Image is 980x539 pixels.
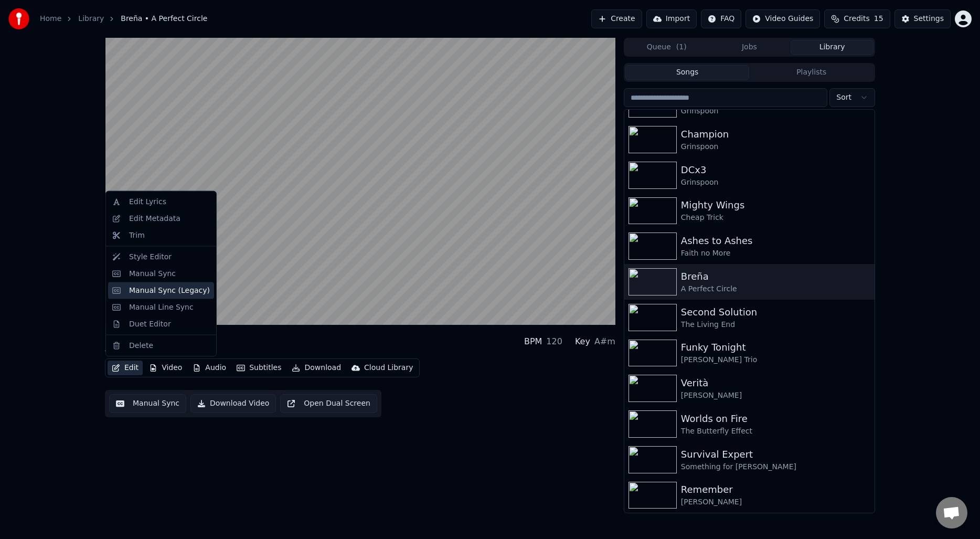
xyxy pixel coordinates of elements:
span: ( 1 ) [676,42,687,52]
button: Edit [108,361,143,375]
div: Key [575,335,590,348]
div: BPM [524,335,542,348]
div: A Perfect Circle [105,344,161,354]
span: Sort [836,92,851,103]
div: Worlds on Fire [681,411,870,426]
div: [PERSON_NAME] Trio [681,355,870,365]
a: Library [78,14,104,24]
div: A#m [594,335,615,348]
span: Credits [844,14,869,24]
button: Credits15 [824,9,890,28]
button: Video Guides [745,9,820,28]
button: Settings [894,9,951,28]
div: Verità [681,376,870,390]
nav: breadcrumb [40,14,207,24]
div: Grinspoon [681,142,870,152]
button: Library [791,40,874,55]
div: Duet Editor [129,319,171,329]
div: Manual Line Sync [129,302,194,312]
button: Audio [188,361,230,375]
div: Breña [105,329,161,344]
div: Manual Sync [129,268,176,279]
button: FAQ [701,9,741,28]
div: Cheap Trick [681,213,870,223]
div: Style Editor [129,251,172,262]
div: Second Solution [681,305,870,320]
div: Edit Lyrics [129,197,166,207]
button: Queue [625,40,708,55]
div: Mighty Wings [681,198,870,213]
span: Breña • A Perfect Circle [121,14,207,24]
div: Something for [PERSON_NAME] [681,462,870,472]
div: Edit Metadata [129,213,180,224]
button: Download Video [190,394,276,413]
div: Cloud Library [364,363,413,373]
div: Grinspoon [681,106,870,117]
div: A Perfect Circle [681,284,870,294]
button: Jobs [708,40,791,55]
div: Trim [129,230,145,240]
button: Manual Sync [109,394,186,413]
span: 15 [874,14,883,24]
div: Survival Expert [681,447,870,462]
div: DCx3 [681,163,870,177]
div: Manual Sync (Legacy) [129,285,210,295]
div: Faith no More [681,248,870,259]
button: Subtitles [232,361,285,375]
div: Remember [681,482,870,497]
button: Video [145,361,186,375]
div: Breña [681,269,870,284]
button: Open Dual Screen [280,394,377,413]
button: Create [591,9,642,28]
div: 120 [546,335,562,348]
div: [PERSON_NAME] [681,390,870,401]
img: youka [8,8,29,29]
div: Funky Tonight [681,340,870,355]
div: Ashes to Ashes [681,234,870,248]
div: Open chat [936,497,967,529]
button: Playlists [749,65,874,80]
button: Download [287,361,345,375]
button: Songs [625,65,750,80]
a: Home [40,14,61,24]
div: Settings [914,14,944,24]
button: Import [646,9,697,28]
div: Grinspoon [681,177,870,188]
div: The Butterfly Effect [681,426,870,437]
div: Champion [681,127,870,142]
div: Delete [129,340,153,351]
div: [PERSON_NAME] [681,497,870,508]
div: The Living End [681,320,870,330]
